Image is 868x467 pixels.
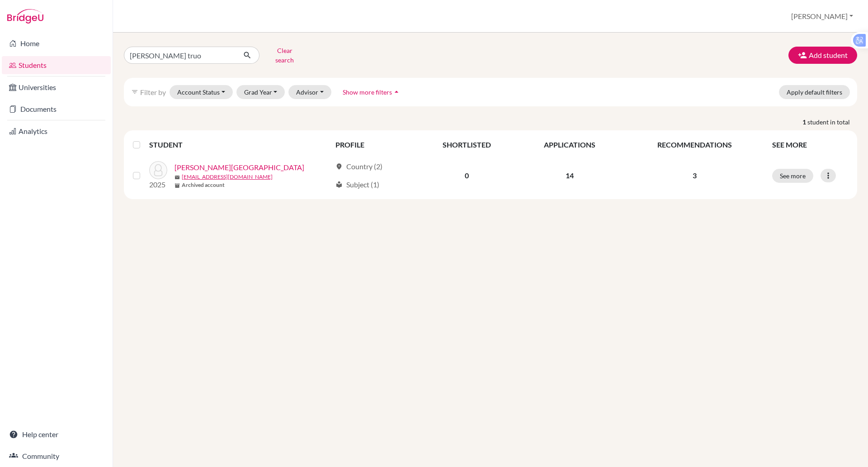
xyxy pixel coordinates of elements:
a: [PERSON_NAME][GEOGRAPHIC_DATA] [175,162,304,173]
button: Apply default filters [779,85,850,99]
span: location_on [335,163,343,170]
a: Analytics [2,122,111,140]
span: inventory_2 [175,183,180,188]
span: student in total [807,117,857,127]
i: filter_list [131,88,138,95]
button: Add student [788,47,857,64]
th: STUDENT [149,134,330,156]
i: arrow_drop_up [392,87,401,96]
a: Documents [2,100,111,118]
div: Country (2) [335,161,382,172]
p: 2025 [149,179,167,190]
td: 14 [517,156,622,195]
button: See more [772,169,813,183]
p: 3 [628,170,761,181]
th: SHORTLISTED [417,134,517,156]
button: Advisor [288,85,331,99]
span: Show more filters [343,88,392,96]
span: Filter by [140,88,166,96]
td: 0 [417,156,517,195]
th: APPLICATIONS [517,134,622,156]
th: RECOMMENDATIONS [623,134,767,156]
button: Grad Year [236,85,285,99]
div: Subject (1) [335,179,379,190]
strong: 1 [802,117,807,127]
img: Truong, Phuong Anh [149,161,167,179]
input: Find student by name... [124,47,236,64]
a: Help center [2,425,111,443]
button: [PERSON_NAME] [787,8,857,25]
a: Students [2,56,111,74]
a: Home [2,34,111,52]
a: Universities [2,78,111,96]
span: mail [175,175,180,180]
button: Clear search [259,43,310,67]
a: Community [2,447,111,465]
b: Archived account [182,181,225,189]
th: PROFILE [330,134,417,156]
th: SEE MORE [767,134,854,156]
span: local_library [335,181,343,188]
button: Show more filtersarrow_drop_up [335,85,409,99]
img: Bridge-U [7,9,43,24]
button: Account Status [170,85,233,99]
a: [EMAIL_ADDRESS][DOMAIN_NAME] [182,173,273,181]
